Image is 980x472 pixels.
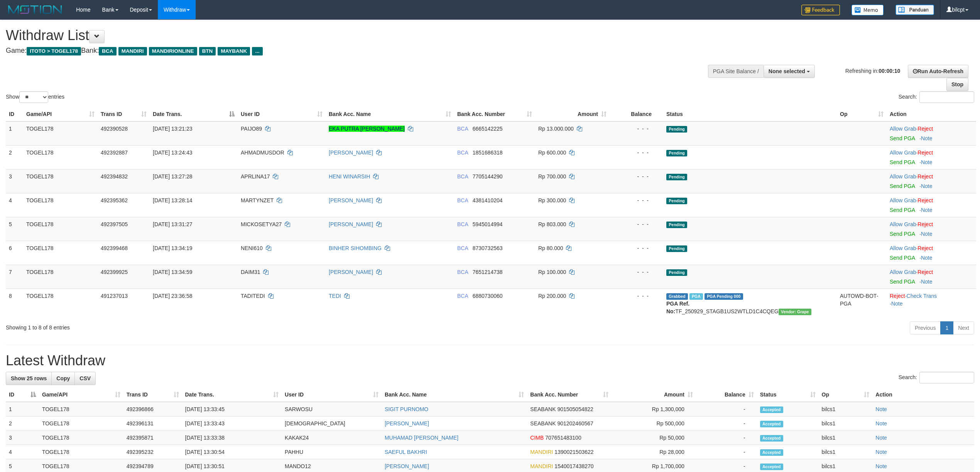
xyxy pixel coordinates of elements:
th: Status: activate to sort column ascending [757,388,819,402]
th: Balance [610,107,663,121]
td: · [887,169,976,193]
span: Copy 7705144290 to clipboard [473,173,503,180]
span: PAIJO89 [241,126,262,132]
th: Game/API: activate to sort column ascending [23,107,98,121]
a: Note [921,279,933,285]
a: Stop [946,78,968,91]
span: · [890,197,917,203]
th: Trans ID: activate to sort column ascending [98,107,150,121]
th: Trans ID: activate to sort column ascending [123,388,182,402]
a: Reject [917,197,933,203]
select: Showentries [19,91,48,103]
th: Op: activate to sort column ascending [819,388,873,402]
input: Search: [919,372,974,383]
div: - - - [613,220,660,228]
span: Copy 6880730060 to clipboard [473,293,503,299]
td: · [887,121,976,146]
a: Note [875,449,887,455]
td: SARWOSU [282,402,382,417]
span: [DATE] 13:34:59 [153,269,192,275]
span: 492399925 [101,269,128,275]
span: MANDIRIONLINE [149,47,197,55]
div: - - - [613,292,660,300]
span: · [890,269,917,275]
b: PGA Ref. No: [666,301,689,314]
td: 6 [6,241,23,265]
td: [DATE] 13:33:45 [182,402,282,417]
td: Rp 1,300,000 [612,402,696,417]
td: [DATE] 13:33:38 [182,431,282,445]
td: TOGEL178 [23,265,98,289]
th: ID: activate to sort column descending [6,388,39,402]
td: bilcs1 [819,445,873,459]
span: ITOTO > TOGEL178 [27,47,81,55]
span: Copy 1851686318 to clipboard [473,149,503,156]
td: Rp 500,000 [612,417,696,431]
td: PAHHU [282,445,382,459]
span: BCA [457,173,468,180]
td: 2 [6,145,23,169]
td: 7 [6,265,23,289]
td: bilcs1 [819,417,873,431]
span: Accepted [760,421,783,427]
span: AHMADMUSDOR [241,149,284,156]
div: - - - [613,197,660,204]
a: Note [921,231,933,237]
span: [DATE] 13:27:28 [153,173,192,180]
td: 492395871 [123,431,182,445]
div: PGA Site Balance / [708,65,764,78]
td: TOGEL178 [23,241,98,265]
label: Search: [899,91,974,103]
td: TOGEL178 [39,445,123,459]
td: · [887,217,976,241]
td: TOGEL178 [23,289,98,318]
span: · [890,149,917,156]
a: [PERSON_NAME] [385,420,429,427]
span: 491237013 [101,293,128,299]
span: MAYBANK [218,47,250,55]
td: 5 [6,217,23,241]
span: Pending [666,222,687,228]
th: User ID: activate to sort column ascending [282,388,382,402]
span: · [890,173,917,180]
a: Allow Grab [890,269,916,275]
span: Copy 8730732563 to clipboard [473,245,503,251]
span: · [890,245,917,251]
a: Note [875,406,887,412]
span: Pending [666,269,687,276]
span: SEABANK [530,420,556,427]
span: APRLINA17 [241,173,270,180]
th: Amount: activate to sort column ascending [612,388,696,402]
a: Allow Grab [890,197,916,203]
td: TOGEL178 [23,145,98,169]
td: TOGEL178 [23,121,98,146]
td: 3 [6,169,23,193]
a: Reject [917,173,933,180]
td: 2 [6,417,39,431]
span: · [890,221,917,227]
img: panduan.png [896,5,934,15]
th: Date Trans.: activate to sort column descending [150,107,238,121]
a: Allow Grab [890,245,916,251]
th: Balance: activate to sort column ascending [696,388,757,402]
span: MARTYNZET [241,197,274,203]
a: Allow Grab [890,149,916,156]
span: Accepted [760,406,783,413]
a: Send PGA [890,231,915,237]
span: Copy 5945014994 to clipboard [473,221,503,227]
th: Bank Acc. Name: activate to sort column ascending [382,388,527,402]
a: Reject [917,269,933,275]
div: - - - [613,125,660,133]
a: Allow Grab [890,221,916,227]
td: · [887,145,976,169]
span: BCA [457,269,468,275]
a: Next [953,321,974,334]
th: Date Trans.: activate to sort column ascending [182,388,282,402]
span: Copy 1540017438270 to clipboard [554,463,593,469]
td: TF_250929_STAGB1US2WTLD1C4CQEG [663,289,837,318]
th: ID [6,107,23,121]
h1: Latest Withdraw [6,353,974,368]
a: Reject [890,293,905,299]
a: SAEFUL BAKHRI [385,449,427,455]
span: BCA [99,47,116,55]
